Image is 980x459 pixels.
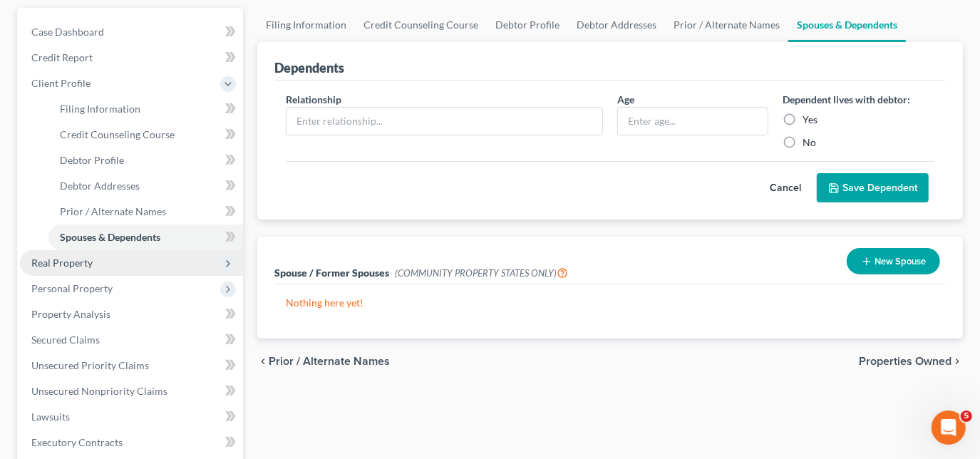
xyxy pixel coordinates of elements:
[803,113,817,127] label: Yes
[961,411,972,422] span: 5
[395,267,568,279] span: (COMMUNITY PROPERTY STATES ONLY)
[665,8,788,42] a: Prior / Alternate Names
[286,93,341,105] span: Relationship
[269,356,390,367] span: Prior / Alternate Names
[20,430,243,455] a: Executory Contracts
[48,122,243,148] a: Credit Counseling Course
[31,77,91,89] span: Client Profile
[48,225,243,250] a: Spouses & Dependents
[257,356,390,367] button: chevron_left Prior / Alternate Names
[20,45,243,71] a: Credit Report
[60,231,160,243] span: Spouses & Dependents
[20,378,243,404] a: Unsecured Nonpriority Claims
[31,26,104,38] span: Case Dashboard
[60,205,166,217] span: Prior / Alternate Names
[31,308,110,320] span: Property Analysis
[803,135,816,150] label: No
[20,404,243,430] a: Lawsuits
[20,327,243,353] a: Secured Claims
[60,154,124,166] span: Debtor Profile
[286,296,934,310] p: Nothing here yet!
[60,180,140,192] span: Debtor Addresses
[754,174,817,202] button: Cancel
[257,356,269,367] i: chevron_left
[31,359,149,371] span: Unsecured Priority Claims
[287,108,602,135] input: Enter relationship...
[31,411,70,423] span: Lawsuits
[31,51,93,63] span: Credit Report
[932,411,966,445] iframe: Intercom live chat
[60,103,140,115] span: Filing Information
[60,128,175,140] span: Credit Counseling Course
[31,257,93,269] span: Real Property
[20,19,243,45] a: Case Dashboard
[568,8,665,42] a: Debtor Addresses
[487,8,568,42] a: Debtor Profile
[48,173,243,199] a: Debtor Addresses
[31,436,123,448] span: Executory Contracts
[951,356,963,367] i: chevron_right
[274,59,344,76] div: Dependents
[48,148,243,173] a: Debtor Profile
[20,301,243,327] a: Property Analysis
[257,8,355,42] a: Filing Information
[355,8,487,42] a: Credit Counseling Course
[48,96,243,122] a: Filing Information
[274,267,389,279] span: Spouse / Former Spouses
[783,92,910,107] label: Dependent lives with debtor:
[817,173,929,203] button: Save Dependent
[847,248,940,274] button: New Spouse
[617,92,634,107] label: Age
[31,385,167,397] span: Unsecured Nonpriority Claims
[48,199,243,225] a: Prior / Alternate Names
[859,356,951,367] span: Properties Owned
[788,8,906,42] a: Spouses & Dependents
[31,334,100,346] span: Secured Claims
[20,353,243,378] a: Unsecured Priority Claims
[618,108,768,135] input: Enter age...
[31,282,113,294] span: Personal Property
[859,356,963,367] button: Properties Owned chevron_right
